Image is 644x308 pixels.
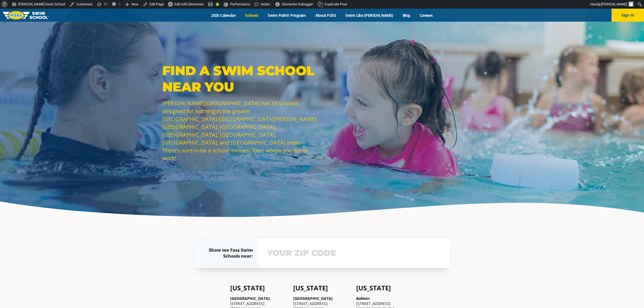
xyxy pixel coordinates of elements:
h4: [US_STATE] [230,284,288,292]
span: Edit with Elementor [174,2,204,6]
a: [GEOGRAPHIC_DATA] [230,296,270,301]
img: FOSS Swim School Logo [3,11,49,19]
a: Blog [398,13,415,18]
button: Sign In [612,9,644,22]
div: Good [216,3,219,6]
a: Swim Path® Program [263,13,311,18]
p: [PERSON_NAME][GEOGRAPHIC_DATA] has 33 schools designed for learning in the greater [GEOGRAPHIC_DA... [162,99,319,162]
a: Ballwin [356,296,370,301]
p: Find a Swim School Near You [162,63,319,95]
h4: [US_STATE] [356,284,414,292]
div: Show me Foss Swim Schools near: [205,247,253,259]
a: [GEOGRAPHIC_DATA] [293,296,333,301]
input: YOUR ZIP CODE [266,245,442,261]
h4: [US_STATE] [293,284,351,292]
a: About FOSS [311,13,341,18]
span: [PERSON_NAME] [601,2,627,6]
a: Schools [240,13,263,18]
a: Swim Like [PERSON_NAME] [341,13,398,18]
a: 2025 Calendar [207,13,240,18]
a: Careers [415,13,437,18]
